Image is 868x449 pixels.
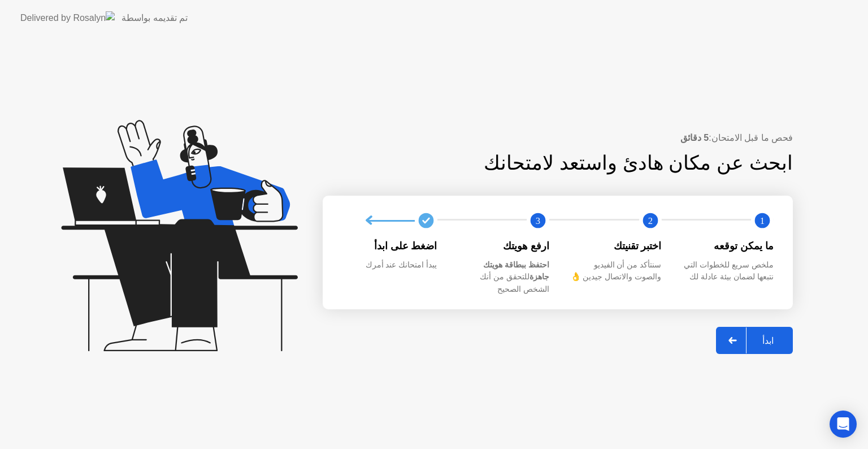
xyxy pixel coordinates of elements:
[830,411,857,438] div: Open Intercom Messenger
[680,259,774,283] div: ملخص سريع للخطوات التي نتبعها لضمان بيئة عادلة لك
[121,11,188,25] div: تم تقديمه بواسطة
[680,239,774,253] div: ما يمكن توقعه
[747,335,789,346] div: ابدأ
[483,260,549,282] b: احتفظ ببطاقة هويتك جاهزة
[455,259,550,296] div: للتحقق من أنك الشخص الصحيح
[343,239,437,253] div: اضغط على ابدأ
[323,131,793,145] div: فحص ما قبل الامتحان:
[680,133,709,143] b: 5 دقائق
[343,259,437,271] div: يبدأ امتحانك عند أمرك
[455,239,550,253] div: ارفع هويتك
[536,215,540,226] text: 3
[567,259,662,283] div: سنتأكد من أن الفيديو والصوت والاتصال جيدين 👌
[395,148,793,178] div: ابحث عن مكان هادئ واستعد لامتحانك
[760,215,765,226] text: 1
[567,239,662,253] div: اختبر تقنيتك
[648,215,652,226] text: 2
[716,327,793,354] button: ابدأ
[20,11,115,24] img: Delivered by Rosalyn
